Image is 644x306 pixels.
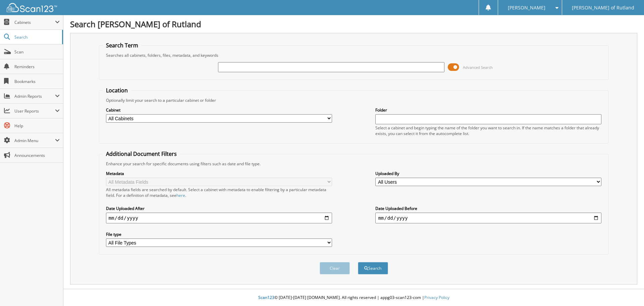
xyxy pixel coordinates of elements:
[106,213,332,223] input: start
[358,262,388,274] button: Search
[106,206,332,211] label: Date Uploaded After
[375,107,601,113] label: Folder
[14,152,60,158] span: Announcements
[375,213,601,223] input: end
[14,79,60,84] span: Bookmarks
[463,65,493,70] span: Advanced Search
[14,123,60,129] span: Help
[103,161,605,167] div: Enhance your search for specific documents using filters such as date and file type.
[610,274,644,306] iframe: Chat Widget
[106,231,332,237] label: File type
[106,187,332,198] div: All metadata fields are searched by default. Select a cabinet with metadata to enable filtering b...
[106,171,332,176] label: Metadata
[375,171,601,176] label: Uploaded By
[508,6,545,10] span: [PERSON_NAME]
[424,295,449,300] a: Privacy Policy
[320,262,350,274] button: Clear
[103,97,605,103] div: Optionally limit your search to a particular cabinet or folder
[14,93,55,99] span: Admin Reports
[14,138,55,143] span: Admin Menu
[14,64,60,70] span: Reminders
[176,192,185,198] a: here
[106,107,332,113] label: Cabinet
[572,6,634,10] span: [PERSON_NAME] of Rutland
[14,49,60,55] span: Scan
[375,125,601,136] div: Select a cabinet and begin typing the name of the folder you want to search in. If the name match...
[375,206,601,211] label: Date Uploaded Before
[258,295,274,300] span: Scan123
[14,108,55,114] span: User Reports
[103,87,131,94] legend: Location
[70,18,637,30] h1: Search [PERSON_NAME] of Rutland
[14,19,55,25] span: Cabinets
[63,290,644,306] div: © [DATE]-[DATE] [DOMAIN_NAME]. All rights reserved | appg03-scan123-com |
[103,42,142,49] legend: Search Term
[103,150,180,158] legend: Additional Document Filters
[103,52,605,58] div: Searches all cabinets, folders, files, metadata, and keywords
[7,3,57,12] img: scan123-logo-white.svg
[14,34,59,40] span: Search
